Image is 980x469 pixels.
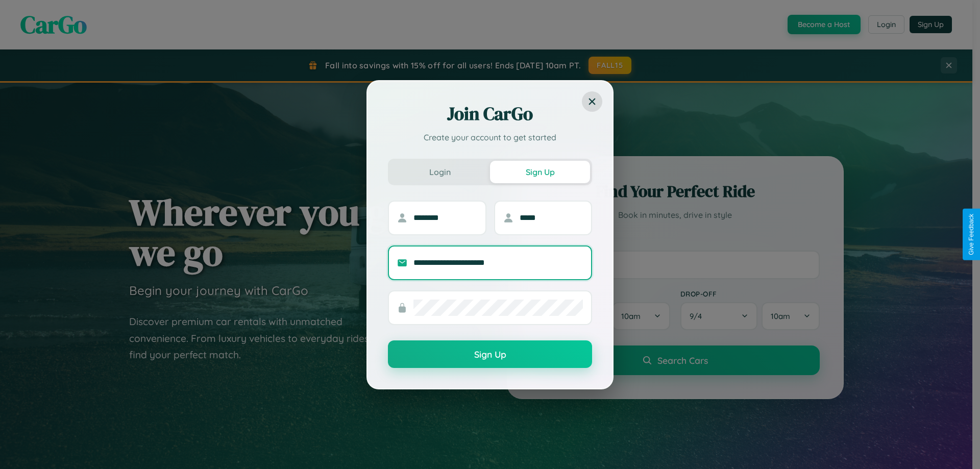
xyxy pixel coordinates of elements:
div: Give Feedback [968,214,975,255]
button: Sign Up [388,340,592,368]
button: Login [390,161,490,183]
h2: Join CarGo [388,102,592,126]
button: Sign Up [490,161,590,183]
p: Create your account to get started [388,131,592,143]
